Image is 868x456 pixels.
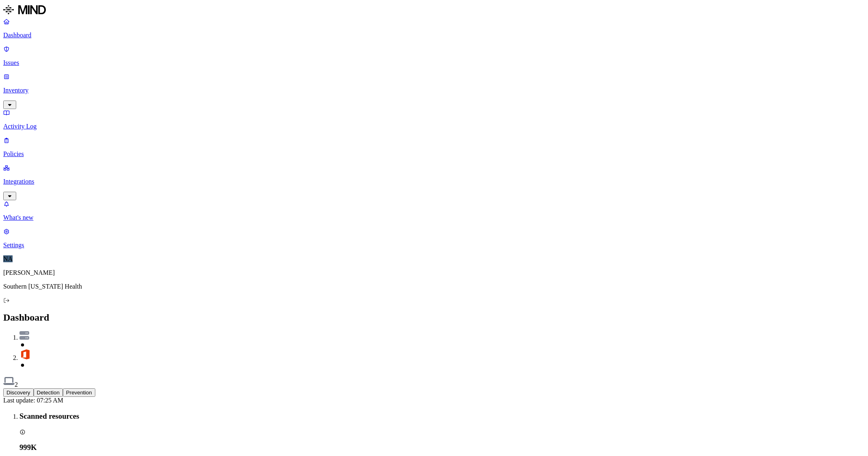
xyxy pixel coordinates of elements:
[3,32,865,39] p: Dashboard
[3,45,865,66] a: Issues
[3,150,865,158] p: Policies
[3,59,865,66] p: Issues
[3,255,13,262] span: NA
[3,397,63,404] span: Last update: 07:25 AM
[3,200,865,221] a: What's new
[19,443,865,452] h3: 999K
[15,381,18,388] span: 2
[3,242,865,249] p: Settings
[3,164,865,199] a: Integrations
[3,214,865,221] p: What's new
[3,283,865,290] p: Southern [US_STATE] Health
[3,109,865,130] a: Activity Log
[19,412,865,421] h3: Scanned resources
[3,375,15,387] img: endpoint.svg
[3,123,865,130] p: Activity Log
[63,388,95,397] button: Prevention
[3,18,865,39] a: Dashboard
[34,388,63,397] button: Detection
[3,178,865,185] p: Integrations
[3,73,865,108] a: Inventory
[19,349,31,360] img: office-365.svg
[3,312,865,323] h2: Dashboard
[3,228,865,249] a: Settings
[3,3,46,16] img: MIND
[3,388,34,397] button: Discovery
[3,3,865,18] a: MIND
[3,137,865,158] a: Policies
[3,87,865,94] p: Inventory
[19,331,29,340] img: azure-files.svg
